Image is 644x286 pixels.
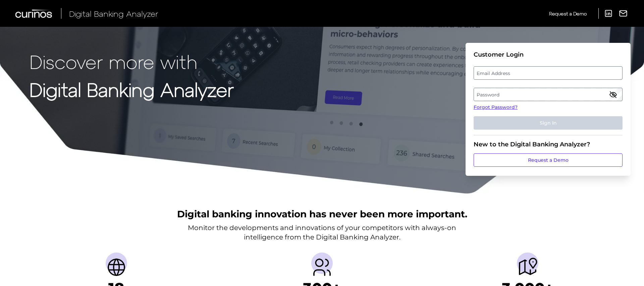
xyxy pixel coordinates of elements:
span: Request a Demo [549,11,587,16]
a: Request a Demo [474,153,623,167]
a: Request a Demo [549,8,587,19]
a: Forgot Password? [474,104,623,111]
img: Journeys [517,257,538,278]
label: Email Address [474,67,622,79]
span: Digital Banking Analyzer [69,9,158,18]
div: New to the Digital Banking Analyzer? [474,141,623,148]
p: Monitor the developments and innovations of your competitors with always-on intelligence from the... [188,223,456,242]
button: Sign In [474,116,623,130]
h2: Digital banking innovation has never been more important. [177,208,467,220]
p: Discover more with [30,51,234,72]
img: Providers [311,257,333,278]
img: Curinos [15,9,53,18]
label: Password [474,88,622,100]
img: Countries [106,257,127,278]
div: Customer Login [474,51,623,58]
strong: Digital Banking Analyzer [30,78,234,100]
